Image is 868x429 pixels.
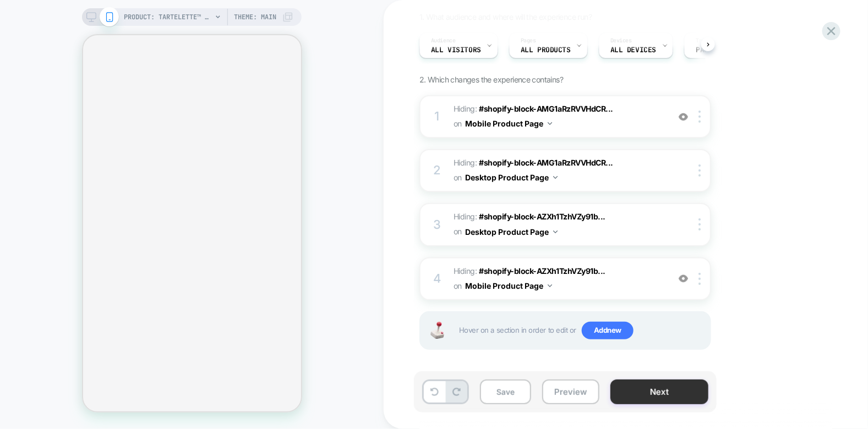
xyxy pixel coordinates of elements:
span: 1. What audience and where will the experience run? [419,12,592,21]
img: down arrow [548,284,552,287]
button: Save [480,380,531,404]
span: Hiding : [454,210,663,239]
span: on [454,279,462,293]
span: Hiding : [454,102,663,131]
img: close [698,273,701,285]
img: down arrow [548,122,552,125]
span: Hiding : [454,156,663,185]
span: #shopify-block-AMG1aRzRVVHdCR... [479,104,613,113]
button: Desktop Product Page [465,224,558,240]
span: Pages [521,37,536,45]
span: Trigger [696,37,717,45]
span: #shopify-block-AMG1aRzRVVHdCR... [479,158,613,167]
span: on [454,224,462,238]
button: Mobile Product Page [465,116,552,131]
span: #shopify-block-AZXh1TzhVZy91b... [479,266,605,276]
img: crossed eye [679,112,688,122]
span: Page Load [696,46,733,54]
button: Mobile Product Page [465,278,552,294]
span: Hiding : [454,264,663,294]
img: close [698,111,701,123]
div: 3 [432,214,443,236]
span: ALL PRODUCTS [521,46,571,54]
span: Hover on a section in order to edit or [459,322,705,339]
span: Audience [431,37,456,45]
span: Add new [582,322,634,339]
div: 4 [432,268,443,290]
span: All Visitors [431,46,481,54]
img: crossed eye [679,274,688,283]
span: on [454,117,462,130]
img: down arrow [553,230,558,233]
button: Next [610,380,708,404]
img: close [698,164,701,177]
div: 2 [432,159,443,182]
div: 1 [432,106,443,128]
span: #shopify-block-AZXh1TzhVZy91b... [479,212,605,221]
img: Joystick [426,322,448,339]
span: on [454,170,462,184]
button: Preview [542,380,599,404]
img: close [698,218,701,230]
span: Devices [610,37,632,45]
span: 2. Which changes the experience contains? [419,75,563,84]
span: ALL DEVICES [610,46,656,54]
button: Desktop Product Page [465,169,558,185]
span: Theme: MAIN [234,8,276,26]
span: PRODUCT: tartelette™ tubing mascara + fake awake duo [124,8,212,26]
img: down arrow [553,176,558,179]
